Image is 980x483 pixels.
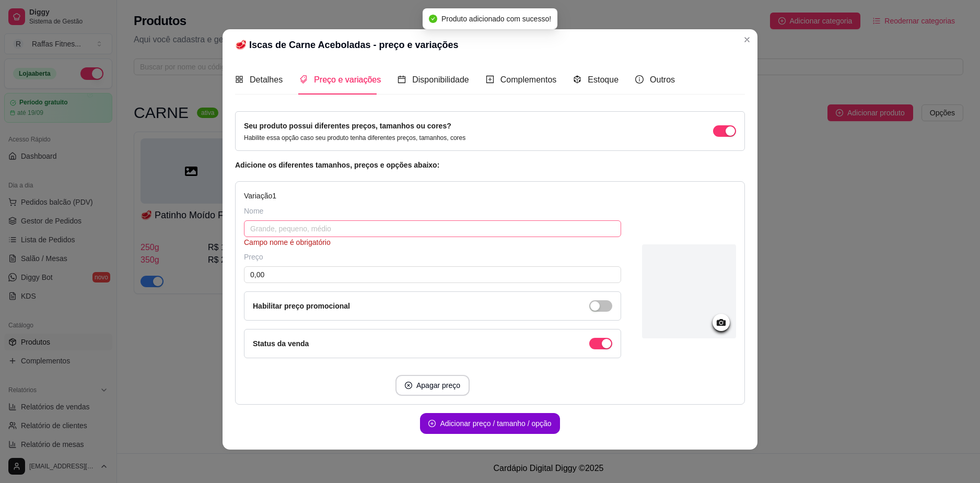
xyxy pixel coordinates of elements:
span: close-circle [405,382,412,389]
label: Seu produto possui diferentes preços, tamanhos ou cores? [244,122,451,130]
button: plus-circleAdicionar preço / tamanho / opção [420,413,559,434]
span: Detalhes [250,75,283,84]
div: Preço [244,252,621,262]
span: Estoque [588,75,619,84]
span: calendar [398,75,406,84]
div: Campo nome é obrigatório [244,237,621,248]
article: Adicione os diferentes tamanhos, preços e opções abaixo: [235,159,745,171]
span: appstore [235,75,243,84]
span: check-circle [429,15,437,23]
button: close-circleApagar preço [395,375,470,396]
span: Variação 1 [244,192,276,200]
div: Nome [244,206,621,216]
span: info-circle [635,75,644,84]
span: Preço e variações [314,75,381,84]
span: tags [299,75,308,84]
header: 🥩 Iscas de Carne Aceboladas - preço e variações [223,29,757,61]
label: Status da venda [253,339,309,348]
span: Complementos [500,75,557,84]
span: Outros [650,75,675,84]
button: Close [739,31,755,48]
label: Habilitar preço promocional [253,302,350,310]
span: plus-circle [428,420,436,427]
span: code-sandbox [573,75,581,84]
span: Disponibilidade [412,75,469,84]
p: Habilite essa opção caso seu produto tenha diferentes preços, tamanhos, cores [244,134,465,142]
span: plus-square [486,75,494,84]
span: Produto adicionado com sucesso! [441,15,551,23]
input: Grande, pequeno, médio [244,220,621,237]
